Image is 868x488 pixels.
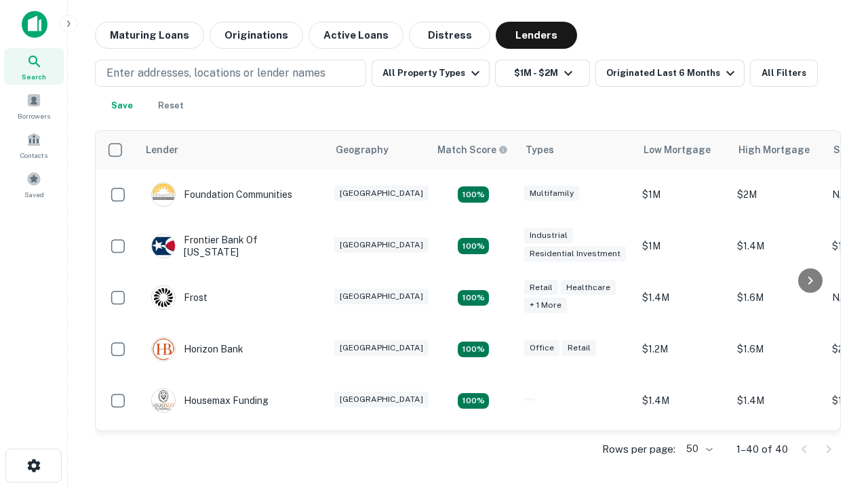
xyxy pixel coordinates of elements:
[4,48,64,85] a: Search
[561,280,616,296] div: Healthcare
[24,189,44,200] span: Saved
[336,142,389,158] div: Geography
[635,375,730,426] td: $1.4M
[328,131,429,169] th: Geography
[409,22,490,49] button: Distress
[524,246,626,262] div: Residential Investment
[152,286,175,309] img: picture
[4,166,64,203] a: Saved
[152,235,175,258] img: picture
[334,289,429,304] div: [GEOGRAPHIC_DATA]
[151,337,243,361] div: Horizon Bank
[644,142,711,158] div: Low Mortgage
[750,60,818,87] button: All Filters
[334,340,429,356] div: [GEOGRAPHIC_DATA]
[738,142,810,158] div: High Mortgage
[152,389,175,412] img: picture
[437,142,508,157] div: Capitalize uses an advanced AI algorithm to match your search with the best lender. The match sco...
[495,60,590,87] button: $1M - $2M
[149,92,193,119] button: Reset
[800,336,868,401] iframe: Chat Widget
[730,426,825,478] td: $1.6M
[496,22,577,49] button: Lenders
[730,220,825,272] td: $1.4M
[635,220,730,272] td: $1M
[152,338,175,361] img: picture
[309,22,403,49] button: Active Loans
[524,280,558,296] div: Retail
[595,60,745,87] button: Originated Last 6 Months
[429,131,517,169] th: Capitalize uses an advanced AI algorithm to match your search with the best lender. The match sco...
[730,323,825,375] td: $1.6M
[372,60,490,87] button: All Property Types
[151,234,314,258] div: Frontier Bank Of [US_STATE]
[458,393,489,409] div: Matching Properties: 4, hasApolloMatch: undefined
[635,426,730,478] td: $1.4M
[334,237,429,253] div: [GEOGRAPHIC_DATA]
[100,92,144,119] button: Save your search to get updates of matches that match your search criteria.
[106,65,325,81] p: Enter addresses, locations or lender names
[730,375,825,426] td: $1.4M
[635,131,730,169] th: Low Mortgage
[4,87,64,124] a: Borrowers
[635,272,730,323] td: $1.4M
[95,22,204,49] button: Maturing Loans
[730,169,825,220] td: $2M
[22,71,46,82] span: Search
[730,272,825,323] td: $1.6M
[458,186,489,203] div: Matching Properties: 4, hasApolloMatch: undefined
[151,182,292,207] div: Foundation Communities
[95,60,366,87] button: Enter addresses, locations or lender names
[458,290,489,306] div: Matching Properties: 4, hasApolloMatch: undefined
[334,186,429,201] div: [GEOGRAPHIC_DATA]
[151,285,208,310] div: Frost
[210,22,303,49] button: Originations
[635,169,730,220] td: $1M
[602,441,675,457] p: Rows per page:
[562,340,596,356] div: Retail
[22,11,47,38] img: capitalize-icon.png
[524,186,579,201] div: Multifamily
[4,127,64,163] a: Contacts
[146,142,178,158] div: Lender
[458,342,489,358] div: Matching Properties: 4, hasApolloMatch: undefined
[606,65,738,81] div: Originated Last 6 Months
[334,392,429,407] div: [GEOGRAPHIC_DATA]
[681,439,715,459] div: 50
[138,131,328,169] th: Lender
[730,131,825,169] th: High Mortgage
[635,323,730,375] td: $1.2M
[152,183,175,206] img: picture
[517,131,635,169] th: Types
[524,228,573,243] div: Industrial
[524,340,559,356] div: Office
[437,142,505,157] h6: Match Score
[526,142,554,158] div: Types
[20,150,47,161] span: Contacts
[458,238,489,254] div: Matching Properties: 4, hasApolloMatch: undefined
[524,298,567,313] div: + 1 more
[151,388,269,413] div: Housemax Funding
[736,441,788,457] p: 1–40 of 40
[18,110,50,121] span: Borrowers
